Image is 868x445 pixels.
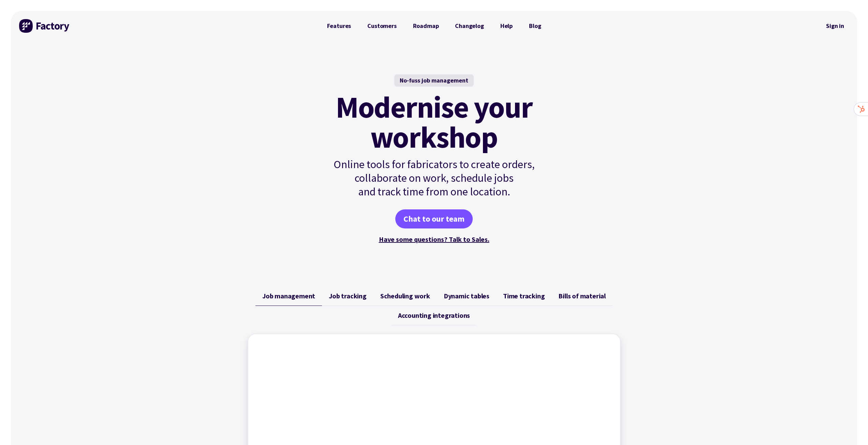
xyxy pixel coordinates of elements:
a: Chat to our team [395,209,473,228]
p: Online tools for fabricators to create orders, collaborate on work, schedule jobs and track time ... [319,158,549,198]
nav: Secondary Navigation [821,18,849,34]
a: Sign in [821,18,849,34]
a: Have some questions? Talk to Sales. [379,235,489,243]
span: Time tracking [503,292,545,300]
a: Changelog [447,19,492,33]
span: Accounting integrations [398,311,470,320]
a: Help [492,19,521,33]
a: Features [319,19,359,33]
span: Bills of material [558,292,606,300]
img: Factory [19,19,70,33]
nav: Primary Navigation [319,19,549,33]
a: Roadmap [405,19,447,33]
mark: Modernise your workshop [336,92,532,152]
div: No-fuss job management [394,74,474,87]
a: Customers [359,19,404,33]
span: Dynamic tables [444,292,489,300]
span: Job tracking [329,292,367,300]
a: Blog [521,19,549,33]
span: Scheduling work [380,292,430,300]
span: Job management [262,292,315,300]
